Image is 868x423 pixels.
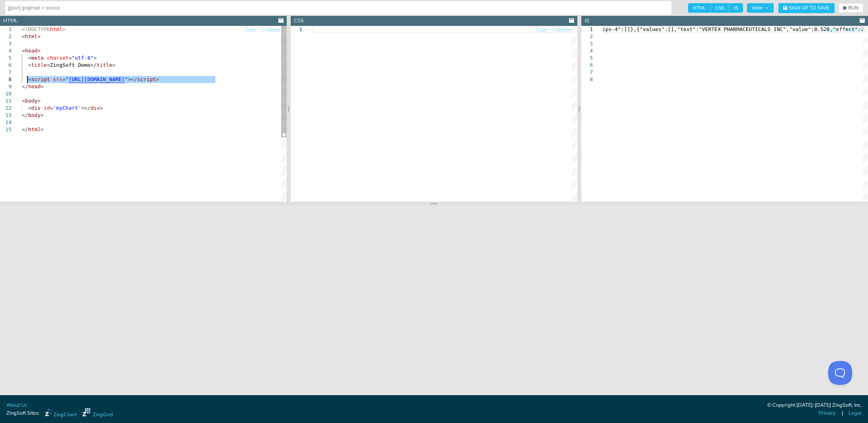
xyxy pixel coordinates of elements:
[28,62,31,68] span: <
[72,55,94,61] span: "utf-8"
[552,27,571,32] span: Collapse
[8,2,669,14] input: Untitled Demo
[244,26,256,34] button: Copy
[63,76,66,82] span: =
[31,76,50,82] span: script
[848,409,862,417] a: Legal
[294,17,304,25] div: CSS
[581,40,593,47] div: 3
[28,76,31,82] span: <
[25,33,37,39] span: html
[28,83,41,89] span: head
[45,408,76,419] a: ZingChart
[53,76,62,82] span: src
[621,26,777,32] span: :[]},{"values":[],"text":"VERTEX PHARMACEUTICALS I
[50,62,90,68] span: ZingSoft Demo
[112,62,115,68] span: >
[585,17,589,25] div: JS
[31,55,43,61] span: meta
[22,33,25,39] span: <
[581,54,593,62] div: 5
[3,17,18,25] div: HTML
[581,76,593,83] div: 8
[94,55,97,61] span: >
[848,6,858,10] span: RUN
[552,26,571,34] button: Collapse
[581,69,593,76] div: 7
[842,409,843,417] span: |
[28,126,41,132] span: html
[262,27,280,32] span: Collapse
[63,26,66,32] span: >
[50,105,53,111] span: =
[100,105,103,111] span: >
[261,26,281,34] button: Collapse
[28,55,31,61] span: <
[22,48,25,54] span: <
[688,3,743,13] div: checkbox-group
[41,126,44,132] span: >
[82,408,113,419] a: ZingGrid
[137,76,156,82] span: script
[291,26,302,33] div: 1
[81,105,90,111] span: ></
[826,27,837,32] span: Copy
[843,27,862,32] span: Collapse
[535,26,547,34] button: Copy
[729,3,743,13] span: JS
[68,76,125,82] span: [URL][DOMAIN_NAME]
[828,361,852,385] iframe: Toggle Customer Support
[839,3,863,13] button: RUN
[22,83,28,89] span: </
[37,48,41,54] span: >
[25,48,37,54] span: head
[90,105,100,111] span: div
[28,112,41,118] span: body
[789,6,830,10] span: Sign Up to Save
[536,27,547,32] span: Copy
[581,62,593,69] div: 6
[31,105,40,111] span: div
[47,55,69,61] span: charset
[97,62,112,68] span: title
[22,126,28,132] span: </
[68,55,72,61] span: =
[819,409,836,417] a: Privacy
[22,26,50,32] span: <!DOCTYPE
[66,76,69,82] span: "
[581,26,593,33] div: 1
[581,47,593,54] div: 4
[50,26,62,32] span: html
[711,3,729,13] span: CSS
[90,62,97,68] span: </
[6,409,39,417] span: ZingSoft Sites:
[826,26,838,34] button: Copy
[752,6,769,10] span: View
[47,62,50,68] span: >
[767,402,862,409] div: © Copyright [DATE]-[DATE] ZingSoft, Inc.
[41,112,44,118] span: >
[156,76,159,82] span: >
[581,33,593,40] div: 2
[31,62,47,68] span: title
[22,98,25,104] span: <
[843,26,862,34] button: Collapse
[128,76,137,82] span: ></
[28,105,31,111] span: <
[37,33,41,39] span: >
[37,98,41,104] span: >
[25,98,37,104] span: body
[6,402,27,409] a: About Us
[44,105,50,111] span: id
[125,76,128,82] span: "
[41,83,44,89] span: >
[245,27,256,32] span: Copy
[53,105,81,111] span: 'myChart'
[22,112,28,118] span: </
[778,3,835,13] button: Sign Up to Save
[747,3,774,13] button: View
[688,3,711,13] span: HTML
